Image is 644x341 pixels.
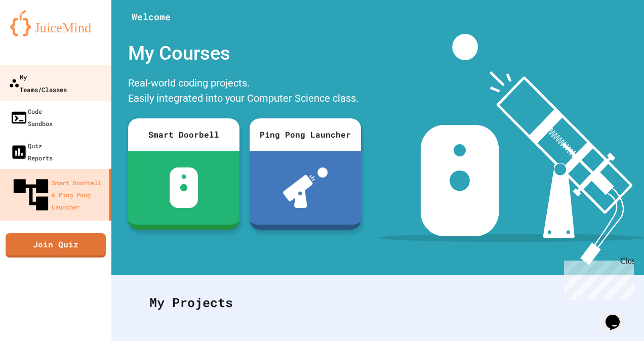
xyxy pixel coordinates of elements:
img: ppl-with-ball.png [283,167,328,208]
div: Real-world coding projects. Easily integrated into your Computer Science class. [123,73,366,111]
img: sdb-white.svg [170,167,198,208]
div: My Teams/Classes [9,70,67,95]
div: Quiz Reports [10,140,53,164]
div: Code Sandbox [10,105,53,130]
iframe: chat widget [601,301,634,331]
div: Smart Doorbell [128,118,239,151]
div: Chat with us now!Close [4,4,70,64]
img: logo-orange.svg [10,10,101,36]
img: banner-image-my-projects.png [378,34,644,265]
div: Smart Doorbell & Ping Pong Launcher [10,174,105,216]
a: Join Quiz [6,233,106,258]
div: My Courses [123,34,366,73]
iframe: chat widget [560,257,634,300]
div: My Projects [139,283,616,322]
div: Ping Pong Launcher [250,118,361,151]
